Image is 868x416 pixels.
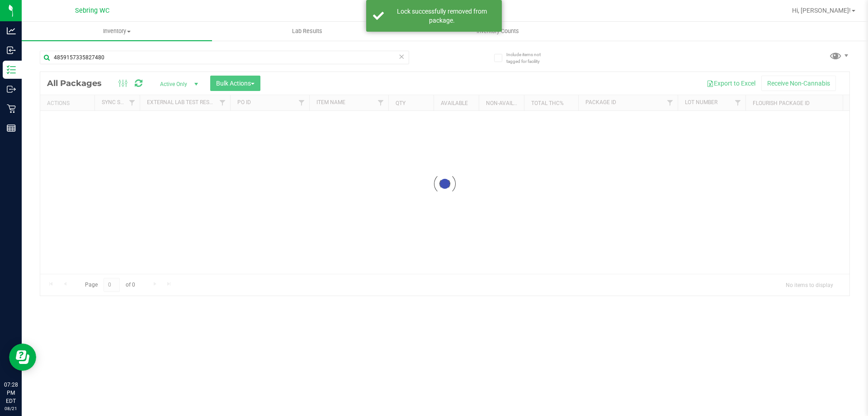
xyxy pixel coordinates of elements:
[7,26,16,35] inline-svg: Analytics
[4,405,18,412] p: 08/21
[7,104,16,113] inline-svg: Retail
[792,7,851,14] span: Hi, [PERSON_NAME]!
[22,27,212,35] span: Inventory
[9,344,36,371] iframe: Resource center
[7,46,16,55] inline-svg: Inbound
[7,124,16,133] inline-svg: Reports
[4,381,18,405] p: 07:28 PM EDT
[398,51,405,62] span: Clear
[506,51,552,65] span: Include items not tagged for facility
[40,51,409,64] input: Search Package ID, Item Name, SKU, Lot or Part Number...
[7,65,16,74] inline-svg: Inventory
[389,7,495,25] div: Lock successfully removed from package.
[22,22,212,41] a: Inventory
[75,7,109,14] span: Sebring WC
[280,27,335,35] span: Lab Results
[212,22,402,41] a: Lab Results
[7,85,16,94] inline-svg: Outbound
